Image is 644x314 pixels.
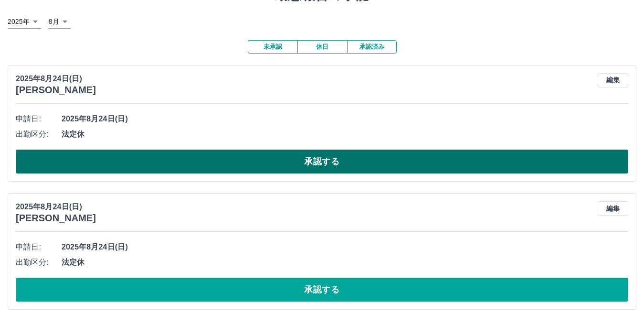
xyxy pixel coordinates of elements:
button: 休日 [297,40,347,54]
span: 2025年8月24日(日) [62,241,628,253]
button: 承認する [16,278,628,302]
span: 法定休 [62,129,628,140]
button: 編集 [598,73,628,87]
button: 承認済み [347,40,397,54]
h3: [PERSON_NAME] [16,213,96,224]
span: 申請日: [16,113,62,125]
span: 法定休 [62,257,628,268]
p: 2025年8月24日(日) [16,201,96,213]
button: 承認する [16,150,628,173]
button: 未承認 [248,40,297,54]
span: 出勤区分: [16,129,62,140]
div: 8月 [49,15,71,29]
div: 2025年 [8,15,41,29]
button: 編集 [598,201,628,216]
span: 申請日: [16,241,62,253]
span: 2025年8月24日(日) [62,113,628,125]
span: 出勤区分: [16,257,62,268]
p: 2025年8月24日(日) [16,73,96,85]
h3: [PERSON_NAME] [16,85,96,96]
